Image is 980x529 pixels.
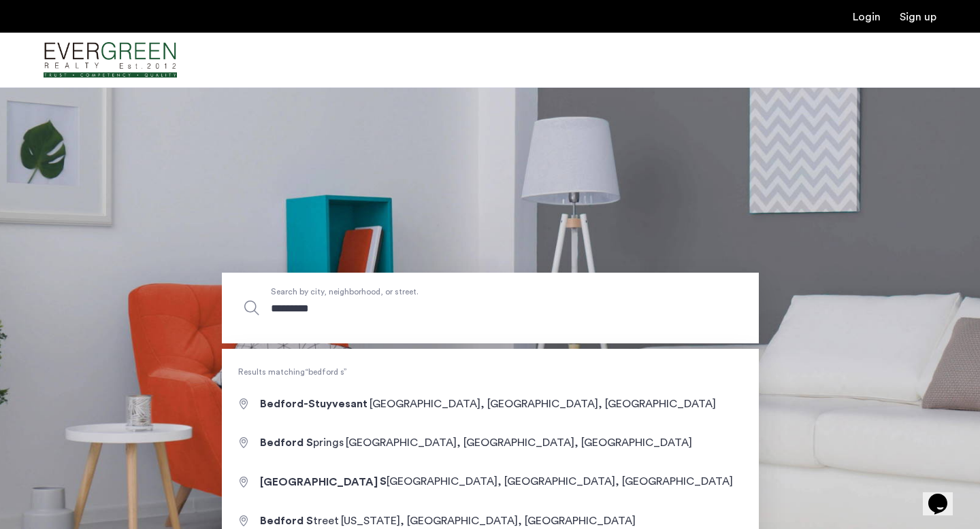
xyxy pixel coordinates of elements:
input: Apartment Search [222,273,759,343]
span: Results matching [222,365,759,379]
span: [GEOGRAPHIC_DATA], [GEOGRAPHIC_DATA], [GEOGRAPHIC_DATA] [380,477,733,488]
q: bedford s [305,368,347,376]
span: [GEOGRAPHIC_DATA], [GEOGRAPHIC_DATA], [GEOGRAPHIC_DATA] [370,398,716,409]
span: S [380,477,387,488]
a: Cazamio Logo [44,35,177,86]
span: Bedford-Stuyvesant [260,398,367,409]
img: logo [44,35,177,86]
span: treet [260,515,341,526]
span: [GEOGRAPHIC_DATA], [GEOGRAPHIC_DATA], [GEOGRAPHIC_DATA] [346,437,692,448]
span: [US_STATE], [GEOGRAPHIC_DATA], [GEOGRAPHIC_DATA] [341,515,636,526]
span: Search by city, neighborhood, or street. [271,285,647,298]
a: Registration [900,12,936,22]
iframe: chat widget [923,475,966,515]
span: Bedford S [260,437,313,448]
span: Bedford S [260,515,313,526]
span: [GEOGRAPHIC_DATA] [260,477,378,488]
a: Login [853,12,881,22]
span: prings [260,437,346,448]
